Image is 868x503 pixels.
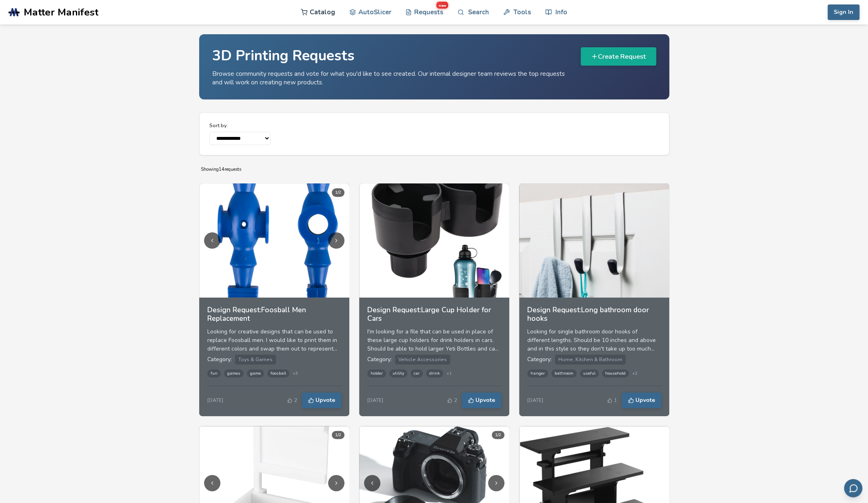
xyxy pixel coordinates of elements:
span: foosball [267,369,289,377]
span: Upvote [475,397,495,404]
span: + 3 [293,371,298,376]
span: Category: [527,355,552,363]
div: 1 / 2 [332,431,344,439]
button: Upvote [302,393,341,408]
img: Long bathroom door hooks [519,183,669,298]
span: games [224,369,244,377]
p: Browse community requests and vote for what you'd like to see created. Our internal designer team... [212,69,571,86]
h3: Design Request: Long bathroom door hooks [527,306,661,322]
img: Foosball Men Replacement [199,183,349,298]
p: Looking for single bathroom door hooks of different lengths. Should be 10 inches and above and in... [527,327,661,353]
span: 2 [454,397,457,403]
div: Looking for creative designs that can be used to replace Foosball men. I would like to print them... [207,327,341,353]
span: + 1 [446,371,452,376]
span: Category: [207,355,232,363]
div: [DATE] [207,397,223,403]
span: hanger [527,369,548,377]
div: [DATE] [527,397,543,403]
span: Home, Kitchen & Bathroom [555,355,626,364]
button: Previous image [204,232,220,249]
span: Upvote [315,397,335,404]
button: Upvote [462,393,501,408]
button: Next image [328,475,344,491]
button: Previous image [204,475,220,491]
div: [DATE] [367,397,383,403]
span: utility [389,369,407,377]
span: fun [207,369,221,377]
p: Showing 14 requests [201,165,668,174]
span: new [436,2,448,9]
button: Go to image 2 [276,289,279,293]
span: bathroom [551,369,577,377]
span: Upvote [635,397,655,404]
span: Vehicle Accessories [395,355,450,364]
span: useful [580,369,599,377]
span: + 2 [632,371,637,376]
button: Sign In [828,4,859,20]
label: Sort by: [209,123,271,128]
span: Toys & Games [235,355,276,364]
h1: 3D Printing Requests [212,47,571,64]
span: Category: [367,355,392,363]
button: Next image [488,475,504,491]
a: Design Request:Long bathroom door hooks [527,306,661,327]
button: Go to image 1 [269,289,273,293]
div: 1 / 2 [492,431,504,439]
h3: Design Request: Large Cup Holder for Cars [367,306,501,322]
img: Large Cup Holder for Cars [359,183,509,298]
button: Send feedback via email [844,479,862,497]
span: game [247,369,264,377]
h3: Design Request: Foosball Men Replacement [207,306,341,322]
span: Matter Manifest [24,7,98,18]
div: I'm looking for a file that can be used in place of these large cup holders for drink holders in ... [367,327,501,353]
button: Previous image [364,475,380,491]
button: Next image [328,232,344,249]
a: Design Request:Foosball Men Replacement [207,306,341,327]
span: 1 [614,397,617,403]
span: drink [426,369,443,377]
div: 1 / 2 [332,188,344,196]
button: Create Request [581,47,656,66]
span: household [602,369,629,377]
span: 2 [294,397,297,403]
span: car [411,369,423,377]
span: holder [367,369,386,377]
a: Design Request:Large Cup Holder for Cars [367,306,501,327]
button: Upvote [622,393,661,408]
